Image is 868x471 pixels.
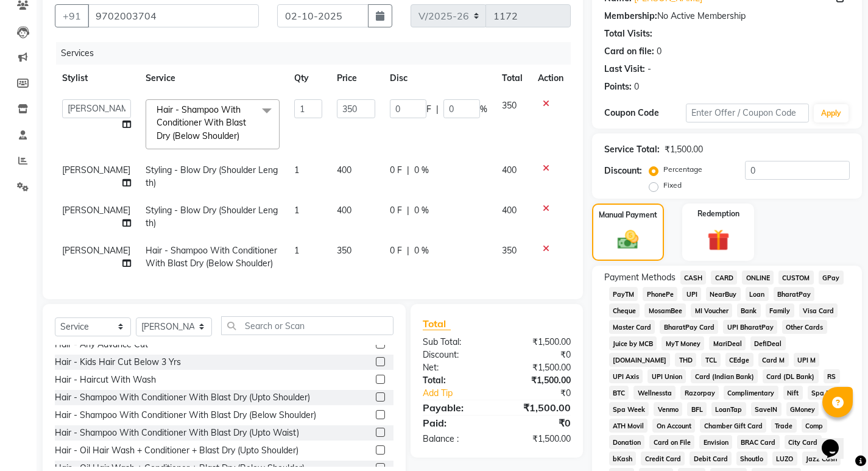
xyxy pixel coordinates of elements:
[682,287,701,301] span: UPI
[700,227,736,254] img: _gift.svg
[711,271,737,285] span: CARD
[609,353,671,367] span: [DOMAIN_NAME]
[496,374,579,387] div: ₹1,500.00
[808,386,850,400] span: Spa Finder
[675,353,696,367] span: THD
[634,80,639,93] div: 0
[633,386,676,400] span: Wellnessta
[423,317,451,330] span: Total
[55,356,181,369] div: Hair - Kids Hair Cut Below 3 Yrs
[701,353,721,367] span: TCL
[699,435,732,449] span: Envision
[599,210,657,221] label: Manual Payment
[814,104,849,122] button: Apply
[221,316,393,335] input: Search or Scan
[414,336,496,349] div: Sub Total:
[657,45,662,58] div: 0
[786,402,819,416] span: GMoney
[736,452,767,466] span: Shoutlo
[802,452,841,466] span: Jazz Cash
[706,287,741,301] span: NearBuy
[55,427,299,439] div: Hair - Shampoo With Conditioner With Blast Dry (Upto Waist)
[609,336,657,350] span: Juice by MCB
[771,419,797,433] span: Trade
[62,205,130,216] span: [PERSON_NAME]
[502,245,517,256] span: 350
[750,336,786,350] span: DefiDeal
[55,409,316,422] div: Hair - Shampoo With Conditioner With Blast Dry (Below Shoulder)
[414,387,510,400] a: Add Tip
[782,320,827,334] span: Other Cards
[604,63,645,76] div: Last Visit:
[660,320,718,334] span: BharatPay Card
[691,369,758,383] span: Card (Indian Bank)
[680,386,719,400] span: Razorpay
[294,205,299,216] span: 1
[665,143,703,156] div: ₹1,500.00
[239,130,245,141] a: x
[55,374,156,386] div: Hair - Haircut With Wash
[758,353,789,367] span: Card M
[414,244,429,257] span: 0 %
[644,303,686,317] span: MosamBee
[510,387,580,400] div: ₹0
[609,402,649,416] span: Spa Week
[687,402,707,416] span: BFL
[383,65,495,92] th: Disc
[496,400,579,415] div: ₹1,500.00
[294,165,299,175] span: 1
[794,353,820,367] span: UPI M
[663,164,702,175] label: Percentage
[700,419,766,433] span: Chamber Gift Card
[691,303,732,317] span: MI Voucher
[56,42,580,65] div: Services
[414,349,496,361] div: Discount:
[819,271,844,285] span: GPay
[337,205,351,216] span: 400
[146,245,277,269] span: Hair - Shampoo With Conditioner With Blast Dry (Below Shoulder)
[62,245,130,256] span: [PERSON_NAME]
[647,63,651,76] div: -
[783,386,803,400] span: Nift
[502,100,517,111] span: 350
[157,104,246,141] span: Hair - Shampoo With Conditioner With Blast Dry (Below Shoulder)
[146,165,278,188] span: Styling - Blow Dry (Shoulder Length)
[662,336,704,350] span: MyT Money
[146,205,278,228] span: Styling - Blow Dry (Shoulder Length)
[495,65,531,92] th: Total
[604,10,657,23] div: Membership:
[496,433,579,445] div: ₹1,500.00
[138,65,287,92] th: Service
[502,165,517,175] span: 400
[337,165,351,175] span: 400
[88,4,259,27] input: Search by Name/Mobile/Email/Code
[649,435,694,449] span: Card on File
[414,416,496,430] div: Paid:
[414,164,429,177] span: 0 %
[609,287,638,301] span: PayTM
[751,402,782,416] span: SaveIN
[294,245,299,256] span: 1
[496,336,579,349] div: ₹1,500.00
[766,303,794,317] span: Family
[763,369,819,383] span: Card (DL Bank)
[723,320,777,334] span: UPI BharatPay
[686,104,809,122] input: Enter Offer / Coupon Code
[817,422,856,459] iframe: chat widget
[496,349,579,361] div: ₹0
[711,402,746,416] span: LoanTap
[725,353,753,367] span: CEdge
[604,107,686,119] div: Coupon Code
[604,80,632,93] div: Points:
[609,303,640,317] span: Cheque
[609,452,637,466] span: bKash
[436,103,439,116] span: |
[414,433,496,445] div: Balance :
[824,369,840,383] span: RS
[55,391,310,404] div: Hair - Shampoo With Conditioner With Blast Dry (Upto Shoulder)
[55,444,298,457] div: Hair - Oil Hair Wash + Conditioner + Blast Dry (Upto Shoulder)
[531,65,571,92] th: Action
[287,65,330,92] th: Qty
[647,369,686,383] span: UPI Union
[785,435,822,449] span: City Card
